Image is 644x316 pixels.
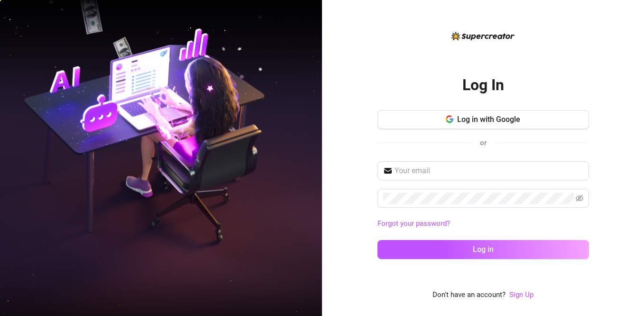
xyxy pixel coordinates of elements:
h2: Log In [462,75,504,95]
span: Log in [473,245,494,254]
span: Log in with Google [457,115,520,124]
span: or [480,139,487,147]
a: Sign Up [509,289,534,301]
a: Forgot your password? [377,219,450,228]
span: Don't have an account? [432,289,506,301]
span: eye-invisible [576,195,583,202]
a: Sign Up [509,290,534,299]
img: logo-BBDzfeDw.svg [451,32,515,40]
button: Log in with Google [377,110,589,129]
button: Log in [377,240,589,259]
a: Forgot your password? [377,218,589,230]
input: Your email [395,165,583,177]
